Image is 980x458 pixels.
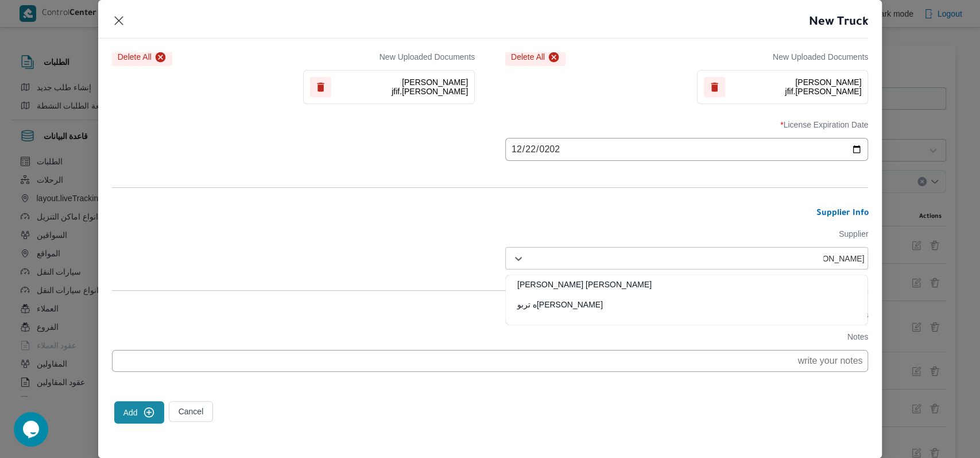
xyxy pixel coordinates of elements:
button: Add [114,401,164,424]
label: New Uploaded Documents [773,52,869,61]
button: Cancel [169,401,214,422]
label: Notes [112,332,869,350]
div: [PERSON_NAME] [PERSON_NAME].jfif [303,70,475,104]
h3: Supplier Info [112,209,869,219]
button: Delete All [505,48,565,66]
label: New Uploaded Documents [379,52,475,61]
header: New Truck [84,14,869,39]
button: Closes this modal window [112,14,126,28]
label: Supplier [505,229,868,247]
input: write your notes [112,350,869,372]
h3: Others [112,311,869,322]
iframe: chat widget [11,412,48,447]
input: DD/MM/YYY [505,138,868,161]
div: [PERSON_NAME]ه تربو [506,299,867,319]
div: [PERSON_NAME] [PERSON_NAME] [506,279,867,299]
button: Delete All [112,48,172,66]
label: License Expiration Date [505,120,868,138]
div: [PERSON_NAME] [PERSON_NAME].jfif [697,70,869,104]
